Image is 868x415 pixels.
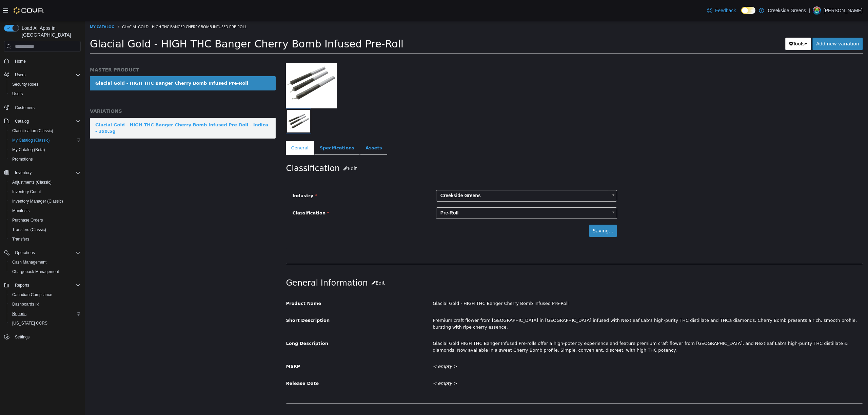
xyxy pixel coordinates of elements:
[343,277,783,289] div: Glacial Gold - HIGH THC Banger Cherry Bomb Infused Pre-Roll
[12,292,52,297] span: Canadian Compliance
[12,82,38,87] span: Security Roles
[9,146,48,154] a: My Catalog (Beta)
[1,332,83,342] button: Settings
[12,320,47,326] span: [US_STATE] CCRS
[9,207,81,215] span: Manifests
[15,170,32,175] span: Inventory
[9,80,41,88] a: Security Roles
[12,281,81,289] span: Reports
[9,90,25,98] a: Users
[9,258,81,266] span: Cash Management
[12,128,53,133] span: Classification (Classic)
[37,3,162,8] span: Glacial Gold - HIGH THC Banger Cherry Bomb Infused Pre-Roll
[12,138,50,143] span: My Catalog (Classic)
[7,126,83,136] button: Classification (Classic)
[9,207,32,215] a: Manifests
[12,217,43,223] span: Purchase Orders
[12,117,32,125] button: Catalog
[230,120,275,134] a: Specifications
[7,196,83,206] button: Inventory Manager (Classic)
[9,291,55,299] a: Canadian Compliance
[12,249,81,257] span: Operations
[741,7,755,14] input: Dark Mode
[9,155,36,163] a: Promotions
[5,87,191,94] h5: VARIATIONS
[7,136,83,145] button: My Catalog (Classic)
[12,302,39,307] span: Dashboards
[9,235,81,243] span: Transfers
[12,169,34,177] button: Inventory
[12,180,52,185] span: Adjustments (Classic)
[728,17,778,29] a: Add new variation
[1,103,83,112] button: Customers
[343,294,783,312] div: Premium craft flower from [GEOGRAPHIC_DATA] in [GEOGRAPHIC_DATA] infused with Nextleaf Lab’s high...
[5,46,191,52] h5: MASTER PRODUCT
[7,80,83,89] button: Security Roles
[201,37,252,88] img: 150
[9,216,46,224] a: Purchase Orders
[9,136,53,144] a: My Catalog (Classic)
[343,317,783,335] div: Glacial Gold HIGH THC Banger Infused Pre-rolls offer a high-potency experience and feature premiu...
[201,142,778,154] h2: Classification
[7,257,83,267] button: Cash Management
[9,178,54,186] a: Adjustments (Classic)
[9,310,29,318] a: Reports
[343,340,783,352] div: < empty >
[1,117,83,126] button: Catalog
[9,235,32,243] a: Transfers
[5,56,191,70] a: Glacial Gold - HIGH THC Banger Cherry Bomb Infused Pre-Roll
[504,204,532,216] button: Saving...
[7,234,83,244] button: Transfers
[14,7,44,14] img: Cova
[283,256,304,269] button: Edit
[9,178,81,186] span: Adjustments (Classic)
[9,268,62,276] a: Chargeback Management
[9,226,81,234] span: Transfers (Classic)
[768,6,806,15] p: Creekside Greens
[9,188,44,196] a: Inventory Count
[12,333,81,341] span: Settings
[809,6,810,15] p: |
[9,127,56,135] a: Classification (Classic)
[12,117,81,125] span: Catalog
[9,319,50,327] a: [US_STATE] CCRS
[12,147,45,152] span: My Catalog (Beta)
[9,197,81,205] span: Inventory Manager (Classic)
[15,283,29,288] span: Reports
[12,169,81,177] span: Inventory
[7,206,83,215] button: Manifests
[7,309,83,318] button: Reports
[12,249,38,257] button: Operations
[12,281,32,289] button: Reports
[5,17,319,29] span: Glacial Gold - HIGH THC Banger Cherry Bomb Infused Pre-Roll
[11,101,185,114] div: Glacial Gold - HIGH THC Banger Cherry Bomb Infused Pre-Roll - Indica - 3x0.5g
[9,310,81,318] span: Reports
[12,57,81,65] span: Home
[201,297,245,302] span: Short Description
[7,225,83,234] button: Transfers (Classic)
[343,357,783,369] div: < empty >
[9,155,81,163] span: Promotions
[5,3,29,8] a: My Catalog
[9,226,49,234] a: Transfers (Classic)
[201,343,216,348] span: MSRP
[701,17,727,29] button: Tools
[1,56,83,66] button: Home
[824,6,863,15] p: [PERSON_NAME]
[9,136,81,144] span: My Catalog (Classic)
[275,120,302,134] a: Assets
[7,267,83,276] button: Chargeback Management
[7,318,83,328] button: [US_STATE] CCRS
[12,57,28,65] a: Home
[9,300,81,308] span: Dashboards
[12,199,63,204] span: Inventory Manager (Classic)
[12,311,26,316] span: Reports
[15,119,29,124] span: Catalog
[9,291,81,299] span: Canadian Compliance
[7,89,83,99] button: Users
[7,145,83,154] button: My Catalog (Beta)
[9,188,81,196] span: Inventory Count
[9,268,81,276] span: Chargeback Management
[7,187,83,196] button: Inventory Count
